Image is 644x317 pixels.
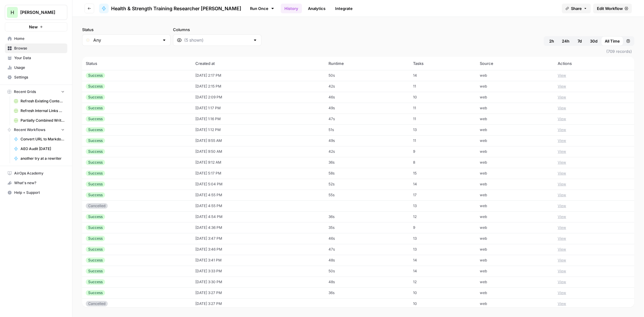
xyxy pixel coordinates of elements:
[558,127,566,133] button: View
[325,179,410,190] td: 52s
[332,4,356,13] a: Integrate
[5,22,67,31] button: New
[410,92,476,103] td: 10
[325,57,410,70] th: Runtime
[192,277,325,287] td: [DATE] 3:30 PM
[476,222,554,233] td: web
[558,181,566,187] button: View
[14,190,65,195] span: Help + Support
[192,179,325,190] td: [DATE] 5:04 PM
[173,27,261,33] label: Columns
[325,114,410,124] td: 47s
[86,203,108,209] div: Cancelled
[86,258,105,263] div: Success
[11,154,67,163] a: another try at a rewriter
[558,225,566,230] button: View
[558,149,566,154] button: View
[192,57,325,70] th: Created at
[192,135,325,146] td: [DATE] 9:55 AM
[281,4,302,13] a: History
[410,70,476,81] td: 14
[410,298,476,309] td: 10
[86,160,105,165] div: Success
[14,55,65,61] span: Your Data
[554,57,634,70] th: Actions
[476,277,554,287] td: web
[558,290,566,296] button: View
[558,171,566,176] button: View
[86,236,105,241] div: Success
[86,301,108,306] div: Cancelled
[325,135,410,146] td: 49s
[558,301,566,306] button: View
[192,92,325,103] td: [DATE] 2:09 PM
[86,84,105,89] div: Success
[558,192,566,198] button: View
[571,5,582,11] span: Share
[325,92,410,103] td: 46s
[192,81,325,92] td: [DATE] 2:15 PM
[410,135,476,146] td: 11
[111,5,241,12] span: Health & Strength Training Researcher [PERSON_NAME]
[14,75,65,80] span: Settings
[325,255,410,266] td: 48s
[476,298,554,309] td: web
[11,144,67,154] a: AEO Audit [DATE]
[558,214,566,219] button: View
[476,233,554,244] td: web
[86,225,105,230] div: Success
[192,211,325,222] td: [DATE] 4:54 PM
[410,146,476,157] td: 9
[5,188,67,197] button: Help + Support
[558,203,566,209] button: View
[410,81,476,92] td: 11
[86,181,105,187] div: Success
[86,268,105,274] div: Success
[410,57,476,70] th: Tasks
[590,38,598,44] span: 30d
[476,211,554,222] td: web
[82,46,634,57] span: (709 records)
[476,103,554,114] td: web
[476,266,554,277] td: web
[86,171,105,176] div: Success
[82,27,171,33] label: Status
[246,3,278,14] a: Run Once
[192,168,325,179] td: [DATE] 5:17 PM
[5,168,67,178] a: AirOps Academy
[325,287,410,298] td: 36s
[476,179,554,190] td: web
[476,92,554,103] td: web
[325,168,410,179] td: 58s
[325,70,410,81] td: 50s
[86,214,105,219] div: Success
[86,247,105,252] div: Success
[11,9,14,16] span: H
[558,105,566,111] button: View
[192,266,325,277] td: [DATE] 3:33 PM
[325,157,410,168] td: 36s
[5,125,67,134] button: Recent Workflows
[558,160,566,165] button: View
[558,258,566,263] button: View
[476,255,554,266] td: web
[476,124,554,135] td: web
[5,5,67,20] button: Workspace: Hasbrook
[304,4,329,13] a: Analytics
[14,171,65,176] span: AirOps Academy
[82,57,192,70] th: Status
[86,116,105,122] div: Success
[93,37,159,43] input: Any
[558,138,566,143] button: View
[476,114,554,124] td: web
[21,118,65,123] span: Partially Combined Writer Grid
[573,36,586,46] button: 7d
[5,178,67,187] div: What's new?
[545,36,558,46] button: 2h
[476,200,554,211] td: web
[192,200,325,211] td: [DATE] 4:55 PM
[562,4,591,13] button: Share
[325,211,410,222] td: 36s
[325,222,410,233] td: 35s
[14,65,65,70] span: Usage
